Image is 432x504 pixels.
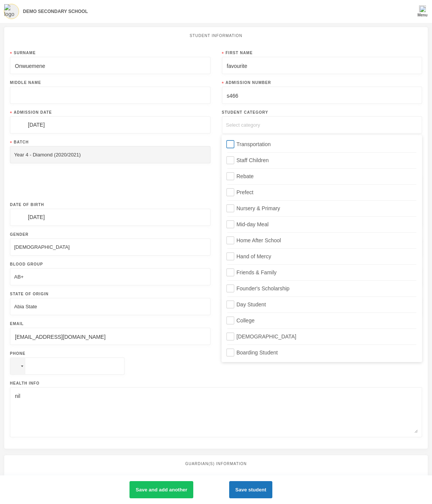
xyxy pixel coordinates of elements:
div: Student Category [222,109,422,115]
div: DEMO SECONDARY SCHOOL [23,8,88,15]
span: Select category [226,122,260,128]
input: Select date [24,121,95,129]
div: Student Information [10,33,422,39]
span: Mid-day Meal [233,221,272,227]
span: [DEMOGRAPHIC_DATA] [233,333,299,340]
div: State of Origin [10,291,210,297]
div: First Name [222,50,422,56]
div: Surname [10,50,210,56]
div: AB+ [14,273,24,281]
input: Select date [24,213,95,222]
span: Transportation [233,141,274,147]
div: Email [10,321,210,327]
div: Date of Birth [10,202,210,208]
span: Friends & Family [233,269,280,275]
textarea: nil [14,391,418,433]
div: Admission Number [222,80,422,85]
div: Health Info [10,380,422,386]
div: Abia State [14,303,37,311]
div: Middle Name [10,80,210,85]
div: Admission Date [10,109,210,115]
span: College [233,317,257,324]
span: Nursery & Primary [233,205,283,211]
span: Hand of Mercy [233,253,274,259]
img: logo [4,4,19,18]
div: Phone [10,351,210,356]
span: Staff Children [233,157,272,163]
div: Blood Group [10,261,210,267]
span: Home After School [233,237,284,243]
div: Menu [417,12,427,18]
div: [DEMOGRAPHIC_DATA] [14,243,70,251]
span: Founder's Scholarship [233,285,293,291]
span: Day Student [233,301,269,308]
span: Prefect [233,189,256,195]
div: Year 4 - Diamond (2020/2021) [14,151,81,159]
div: Gender [10,232,210,237]
button: Save student [229,481,272,498]
div: Guardian(s) Information [10,461,422,467]
button: Save and add another [129,481,193,498]
div: Batch [10,139,210,145]
span: Boarding Student [233,349,281,356]
span: Rebate [233,173,257,179]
